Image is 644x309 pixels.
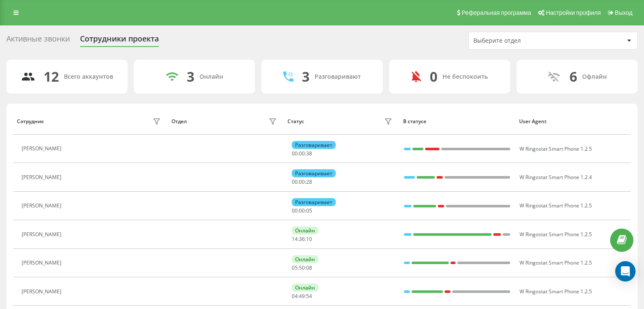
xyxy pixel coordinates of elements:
[520,288,592,295] span: W Ringostat Smart Phone 1.2.5
[519,119,627,124] div: User Agent
[6,34,70,47] div: Активные звонки
[292,264,298,271] span: 05
[299,178,305,185] span: 00
[292,198,336,206] div: Разговаривает
[292,235,298,243] span: 14
[306,178,312,185] span: 28
[187,69,194,85] div: 3
[292,292,298,300] span: 04
[292,179,312,185] div: : :
[44,69,59,85] div: 12
[292,150,298,157] span: 00
[430,69,437,85] div: 0
[403,119,511,124] div: В статусе
[17,119,44,124] div: Сотрудник
[22,232,64,237] div: [PERSON_NAME]
[615,261,636,281] div: Open Intercom Messenger
[299,235,305,243] span: 36
[315,73,361,80] div: Разговаривают
[292,169,336,177] div: Разговаривает
[306,150,312,157] span: 38
[292,265,312,271] div: : :
[520,145,592,152] span: W Ringostat Smart Phone 1.2.5
[292,141,336,149] div: Разговаривает
[520,231,592,238] span: W Ringostat Smart Phone 1.2.5
[546,9,601,16] span: Настройки профиля
[306,235,312,243] span: 10
[615,9,633,16] span: Выход
[302,69,310,85] div: 3
[299,150,305,157] span: 00
[442,73,488,80] div: Не беспокоить
[22,203,64,209] div: [PERSON_NAME]
[520,259,592,266] span: W Ringostat Smart Phone 1.2.5
[462,9,531,16] span: Реферальная программа
[299,264,305,271] span: 50
[22,289,64,295] div: [PERSON_NAME]
[199,73,223,80] div: Онлайн
[292,255,318,263] div: Онлайн
[473,37,575,44] div: Выберите отдел
[299,207,305,214] span: 00
[292,208,312,214] div: : :
[299,292,305,300] span: 49
[306,264,312,271] span: 08
[22,260,64,266] div: [PERSON_NAME]
[292,207,298,214] span: 00
[292,236,312,242] div: : :
[287,119,304,124] div: Статус
[520,202,592,209] span: W Ringostat Smart Phone 1.2.5
[306,292,312,300] span: 54
[80,34,159,47] div: Сотрудники проекта
[64,73,113,80] div: Всего аккаунтов
[22,146,64,152] div: [PERSON_NAME]
[292,284,318,292] div: Онлайн
[306,207,312,214] span: 05
[22,174,64,180] div: [PERSON_NAME]
[171,119,187,124] div: Отдел
[292,293,312,299] div: : :
[582,73,607,80] div: Офлайн
[569,69,577,85] div: 6
[292,178,298,185] span: 00
[292,226,318,235] div: Онлайн
[520,174,592,181] span: W Ringostat Smart Phone 1.2.4
[292,151,312,157] div: : :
